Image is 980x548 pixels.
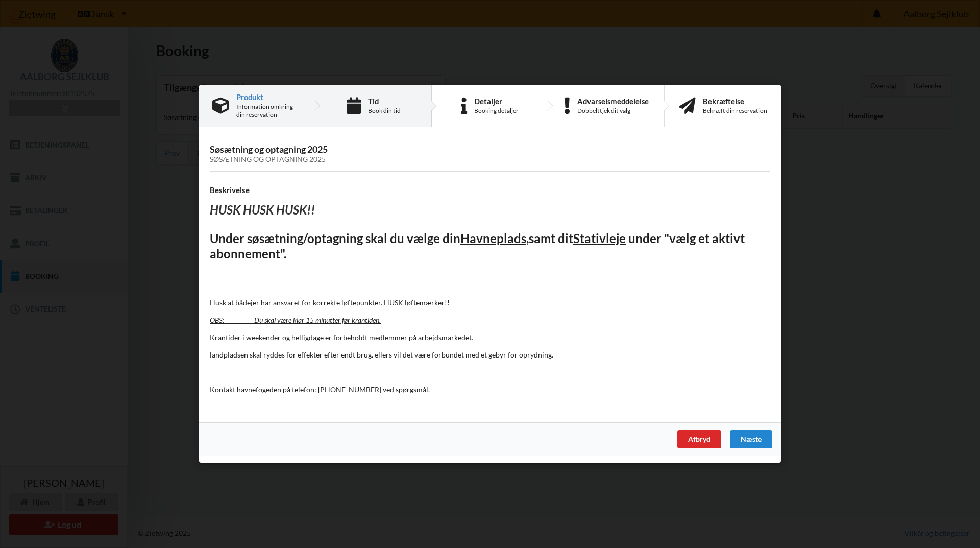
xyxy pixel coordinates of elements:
[368,107,401,115] div: Book din tid
[236,93,302,101] div: Produkt
[210,332,770,343] p: Krantider i weekender og helligdage er forbeholdt medlemmer på arbejdsmarkedet.
[577,97,649,105] div: Advarselsmeddelelse
[210,156,770,164] div: Søsætning og optagning 2025
[210,185,770,195] h4: Beskrivelse
[210,350,770,360] p: landpladsen skal ryddes for effekter efter endt brug. ellers vil det være forbundet med et gebyr ...
[210,298,770,308] p: Husk at bådejer har ansvaret for korrekte løftepunkter. HUSK løftemærker!!
[730,431,772,449] div: Næste
[526,231,529,246] u: ,
[474,107,519,115] div: Booking detaljer
[474,97,519,105] div: Detaljer
[573,231,626,246] u: Stativleje
[210,316,381,324] u: OBS: Du skal være klar 15 minutter før krantiden.
[210,203,315,218] i: HUSK HUSK HUSK!!
[703,107,767,115] div: Bekræft din reservation
[210,385,770,395] p: Kontakt havnefogeden på telefon: [PHONE_NUMBER] ved spørgsmål.
[210,231,770,263] h2: Under søsætning/optagning skal du vælge din samt dit under "vælg et aktivt abonnement".
[577,107,649,115] div: Dobbelttjek dit valg
[703,97,767,105] div: Bekræftelse
[677,431,721,449] div: Afbryd
[236,103,302,119] div: Information omkring din reservation
[460,231,526,246] u: Havneplads
[210,144,770,164] h3: Søsætning og optagning 2025
[368,97,401,105] div: Tid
